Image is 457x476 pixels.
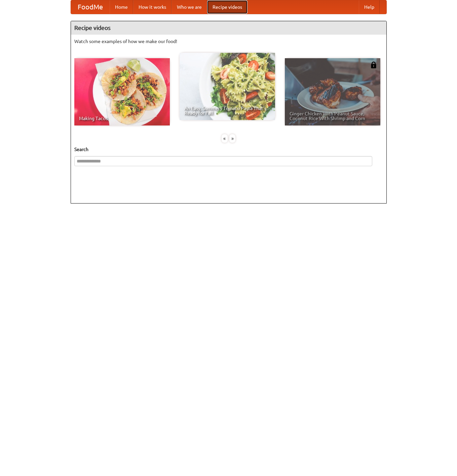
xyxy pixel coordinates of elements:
span: Making Tacos [79,116,165,121]
div: « [222,134,228,143]
a: Making Tacos [74,58,170,125]
a: Home [110,0,133,14]
a: Help [359,0,380,14]
a: Recipe videos [207,0,247,14]
p: Watch some examples of how we make our food! [74,38,383,45]
a: FoodMe [71,0,110,14]
div: » [229,134,235,143]
img: 483408.png [370,62,377,68]
a: Who we are [172,0,207,14]
a: How it works [133,0,172,14]
h4: Recipe videos [71,21,386,35]
span: An Easy, Summery Tomato Pasta That's Ready for Fall [184,106,270,115]
h5: Search [74,146,383,153]
a: An Easy, Summery Tomato Pasta That's Ready for Fall [180,53,275,120]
